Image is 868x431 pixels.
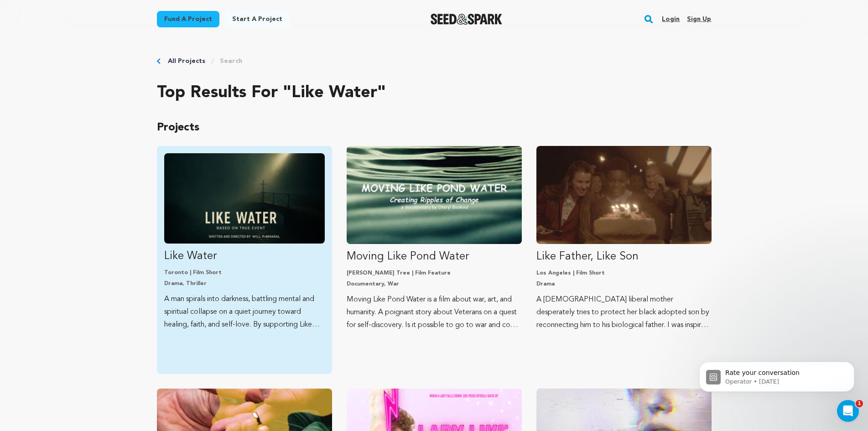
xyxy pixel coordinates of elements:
[164,153,325,331] a: Fund Like Water
[431,14,502,25] img: Seed&Spark Logo Dark Mode
[168,57,205,66] a: All Projects
[347,293,522,332] p: Moving Like Pond Water is a film about war, art, and humanity. A poignant story about Veterans on...
[347,249,522,264] p: Moving Like Pond Water
[157,84,712,102] h2: Top results for "like water"
[536,280,712,288] p: Drama
[856,400,863,407] span: 1
[157,120,712,135] p: Projects
[686,343,868,406] iframe: Intercom notifications message
[837,400,859,422] iframe: Intercom live chat
[536,146,712,332] a: Fund Like Father, Like Son
[662,12,680,26] a: Login
[164,269,325,276] p: Toronto | Film Short
[157,11,219,27] a: Fund a project
[536,270,712,277] p: Los Angeles | Film Short
[347,280,522,288] p: Documentary, War
[225,11,290,27] a: Start a project
[536,293,712,332] p: A [DEMOGRAPHIC_DATA] liberal mother desperately tries to protect her black adopted son by reconne...
[157,57,712,66] div: Breadcrumb
[431,14,502,25] a: Seed&Spark Homepage
[687,12,711,26] a: Sign up
[347,146,522,332] a: Fund Moving Like Pond Water
[164,249,325,264] p: Like Water
[536,249,712,264] p: Like Father, Like Son
[220,57,242,66] a: Search
[164,280,325,287] p: Drama, Thriller
[347,270,522,277] p: [PERSON_NAME] Tree | Film Feature
[164,293,325,331] p: A man spirals into darkness, battling mental and spiritual collapse on a quiet journey toward hea...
